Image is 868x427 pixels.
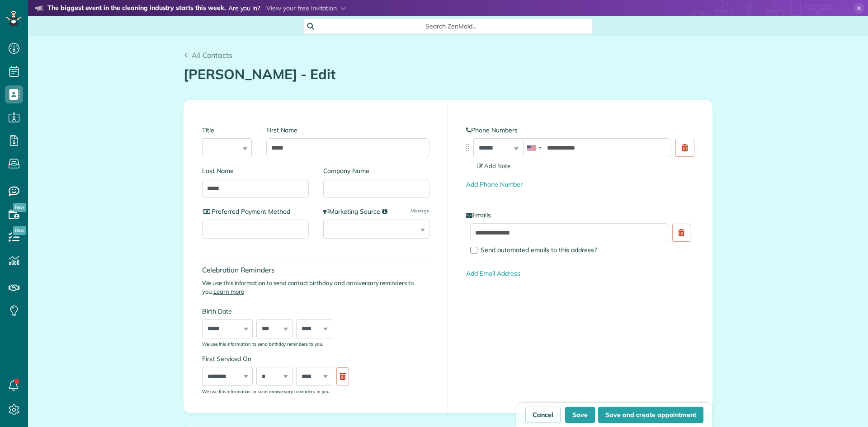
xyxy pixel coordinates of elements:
a: Learn more [213,288,244,295]
div: United States: +1 [524,139,544,157]
label: Company Name [323,166,430,175]
label: Preferred Payment Method [202,207,309,216]
span: Are you in? [228,4,260,14]
strong: The biggest event in the cleaning industry starts this week. [47,4,226,14]
a: Manage [410,207,429,214]
button: Save and create appointment [598,407,703,423]
label: Emails [466,211,694,220]
label: Birth Date [202,307,354,316]
label: Marketing Source [323,207,430,216]
button: Save [565,407,595,423]
a: All Contacts [184,50,232,61]
img: drag_indicator-119b368615184ecde3eda3c64c821f6cf29d3e2b97b89ee44bc31753036683e5.png [462,143,472,152]
a: Add Phone Number [466,180,523,188]
label: Title [202,126,252,135]
span: Send automated emails to this address? [481,246,597,254]
p: We use this information to send contact birthday and anniversary reminders to you. [202,279,429,296]
a: Cancel [525,407,561,423]
label: Last Name [202,166,309,175]
span: Add Note [477,162,510,169]
h4: Celebration Reminders [202,266,429,274]
li: The world’s leading virtual event for cleaning business owners. [35,15,397,27]
label: Phone Numbers [466,126,694,135]
a: Add Email Address [466,269,520,277]
label: First Name [266,126,429,135]
sub: We use this information to send anniversary reminders to you. [202,389,330,394]
label: First Serviced On [202,354,354,363]
sub: We use this information to send birthday reminders to you. [202,341,323,347]
h1: [PERSON_NAME] - Edit [184,67,712,82]
span: New [13,226,26,235]
span: New [13,203,26,212]
span: All Contacts [192,51,232,60]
